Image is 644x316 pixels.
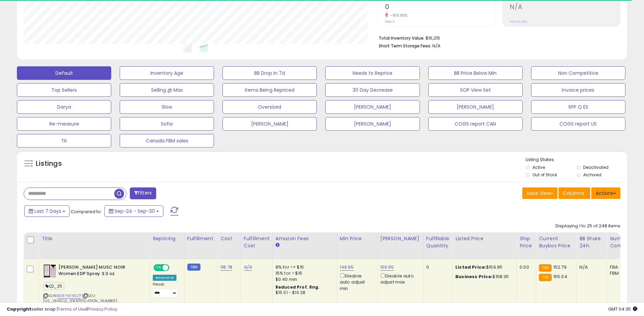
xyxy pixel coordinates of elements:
[153,282,179,297] div: Preset:
[120,66,214,80] button: Inventory Age
[455,235,514,242] div: Listed Price
[610,264,632,270] div: FBA: 1
[379,35,425,41] b: Total Inventory Value:
[579,264,602,270] div: N/A
[531,117,625,131] button: COGS report US
[526,157,627,163] p: Listing States:
[563,190,584,197] span: Columns
[522,187,557,199] button: Save View
[428,66,523,80] button: BB Price Below Min
[325,83,420,97] button: 30 Day Decrease
[531,66,625,80] button: Non Competitive
[276,242,280,248] small: Amazon Fees.
[153,235,182,242] div: Repricing
[608,306,637,312] span: 2025-10-8 04:35 GMT
[553,264,567,270] span: 152.79
[17,100,111,114] button: Darya
[43,282,64,290] span: Q2_25
[222,117,317,131] button: [PERSON_NAME]
[325,100,420,114] button: [PERSON_NAME]
[553,273,567,280] span: 155.04
[379,33,615,42] li: $16,215
[36,159,62,168] h5: Listings
[276,276,332,283] div: $0.40 min
[510,3,620,12] h2: N/A
[276,235,334,242] div: Amazon Fees
[579,235,604,249] div: BB Share 24h.
[455,273,493,280] b: Business Price:
[610,270,632,276] div: FBM: 0
[325,66,420,80] button: Needs to Reprice
[187,264,200,271] small: FBM
[71,208,102,215] span: Compared to:
[432,43,440,49] span: N/A
[130,187,156,199] button: Filters
[7,306,117,313] div: seller snap | |
[153,275,176,281] div: Amazon AI
[591,187,620,199] button: Actions
[34,208,61,215] span: Last 7 Days
[539,264,551,272] small: FBA
[426,264,447,270] div: 0
[380,272,418,285] div: Disable auto adjust max
[379,43,431,49] b: Short Term Storage Fees:
[340,264,354,271] a: 149.95
[510,20,527,24] small: Prev: 16.35%
[428,117,523,131] button: COGS report CAN
[115,208,155,215] span: Sep-24 - Sep-30
[539,274,551,281] small: FBA
[428,100,523,114] button: [PERSON_NAME]
[58,264,141,278] b: [PERSON_NAME] MUSC NOIR Women EDP Spray 3.3 oz
[58,306,87,312] a: Terms of Use
[17,66,111,80] button: Default
[120,117,214,131] button: Sofia
[539,235,574,249] div: Current Buybox Price
[555,223,620,229] div: Displaying 1 to 25 of 248 items
[276,290,332,296] div: $15.01 - $16.28
[558,187,590,199] button: Columns
[57,293,81,299] a: B08Y5F46ZP
[222,83,317,97] button: Items Being Repriced
[276,264,332,270] div: 8% for <= $15
[120,134,214,148] button: Canada FBM sales
[455,274,511,280] div: $158.35
[385,3,495,12] h2: 0
[532,172,557,178] label: Out of Stock
[88,306,117,312] a: Privacy Policy
[187,235,215,242] div: Fulfillment
[610,235,635,249] div: Num of Comp.
[340,272,372,292] div: Disable auto adjust min
[42,235,147,242] div: Title
[24,205,70,217] button: Last 7 Days
[426,235,450,249] div: Fulfillable Quantity
[222,100,317,114] button: Oversized
[380,235,421,242] div: [PERSON_NAME]
[244,235,270,249] div: Fulfillment Cost
[276,270,332,276] div: 15% for > $15
[388,13,407,18] small: -100.00%
[325,117,420,131] button: [PERSON_NAME]
[455,264,511,270] div: $159.95
[17,134,111,148] button: TK
[276,284,320,290] b: Reduced Prof. Rng.
[220,264,232,271] a: 118.78
[583,164,609,170] label: Deactivated
[340,235,375,242] div: Min Price
[531,100,625,114] button: SPP Q ES
[154,265,163,271] span: ON
[380,264,394,271] a: 159.95
[168,265,179,271] span: OFF
[520,264,531,270] div: 0.00
[17,117,111,131] button: Re-measure
[104,205,163,217] button: Sep-24 - Sep-30
[120,83,214,97] button: Selling @ Max
[455,264,486,270] b: Listed Price:
[583,172,601,178] label: Archived
[222,66,317,80] button: BB Drop in 7d
[520,235,533,249] div: Ship Price
[244,264,252,271] a: N/A
[532,164,545,170] label: Active
[385,20,395,24] small: Prev: 4
[120,100,214,114] button: Slow
[428,83,523,97] button: SOP View Set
